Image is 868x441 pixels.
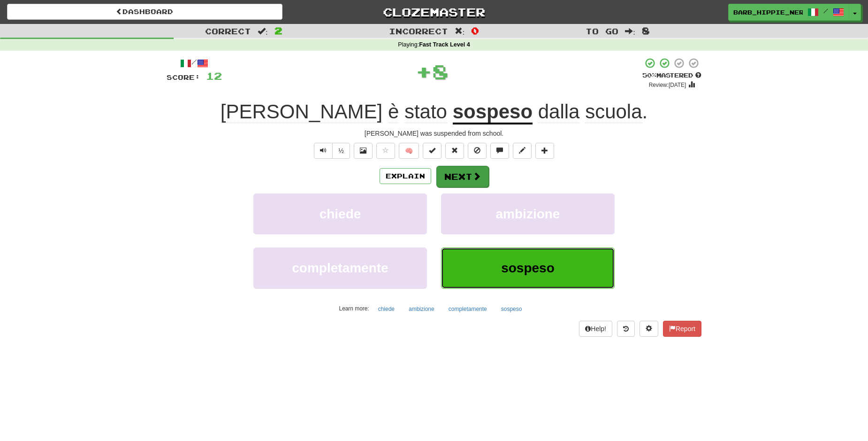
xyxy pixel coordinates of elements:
[642,25,650,36] span: 8
[513,143,532,159] button: Edit sentence (alt+d)
[436,166,489,187] button: Next
[432,60,449,83] span: 8
[388,101,399,123] span: è
[253,248,427,288] button: completamente
[258,27,268,35] span: :
[167,129,701,138] div: [PERSON_NAME] was suspended from school.
[167,73,200,81] span: Score:
[253,193,427,234] button: chiede
[292,261,388,275] span: completamente
[535,143,554,159] button: Add to collection (alt+a)
[416,57,432,85] span: +
[354,143,373,159] button: Show image (alt+x)
[455,27,465,35] span: :
[312,143,350,159] div: Text-to-speech controls
[471,25,479,36] span: 0
[642,71,701,80] div: Mastered
[453,101,533,124] u: sospeso
[221,101,382,123] span: [PERSON_NAME]
[7,4,282,20] a: Dashboard
[167,57,222,69] div: /
[274,25,282,36] span: 2
[339,305,369,312] small: Learn more:
[404,302,440,316] button: ambizione
[663,321,701,337] button: Report
[399,143,419,159] button: 🧠
[389,26,448,36] span: Incorrect
[733,8,803,16] span: barb_hippie_nerd
[376,143,395,159] button: Favorite sentence (alt+f)
[642,71,656,79] span: 50 %
[404,101,447,123] span: stato
[419,41,470,48] strong: Fast Track Level 4
[490,143,509,159] button: Discuss sentence (alt+u)
[205,26,251,36] span: Correct
[423,143,442,159] button: Set this sentence to 100% Mastered (alt+m)
[441,248,615,288] button: sospeso
[625,27,635,35] span: :
[617,321,635,337] button: Round history (alt+y)
[823,8,828,14] span: /
[441,193,615,234] button: ambizione
[496,302,527,316] button: sospeso
[445,143,464,159] button: Reset to 0% Mastered (alt+r)
[728,4,849,21] a: barb_hippie_nerd /
[314,143,333,159] button: Play sentence audio (ctl+space)
[533,101,647,123] span: .
[320,207,361,221] span: chiede
[586,26,618,36] span: To go
[538,101,580,123] span: dalla
[206,70,222,82] span: 12
[501,261,555,275] span: sospeso
[332,143,350,159] button: ½
[579,321,612,337] button: Help!
[496,207,560,221] span: ambizione
[649,82,686,88] small: Review: [DATE]
[380,168,431,184] button: Explain
[585,101,642,123] span: scuola
[297,4,572,20] a: Clozemaster
[443,302,492,316] button: completamente
[468,143,487,159] button: Ignore sentence (alt+i)
[373,302,400,316] button: chiede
